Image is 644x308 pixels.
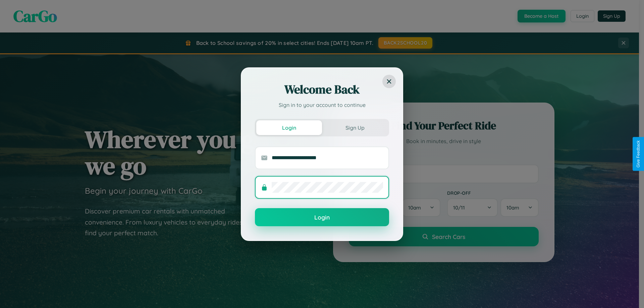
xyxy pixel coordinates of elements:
[322,120,388,135] button: Sign Up
[255,208,389,226] button: Login
[636,140,641,168] div: Give Feedback
[255,81,389,98] h2: Welcome Back
[256,120,322,135] button: Login
[255,101,389,109] p: Sign in to your account to continue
